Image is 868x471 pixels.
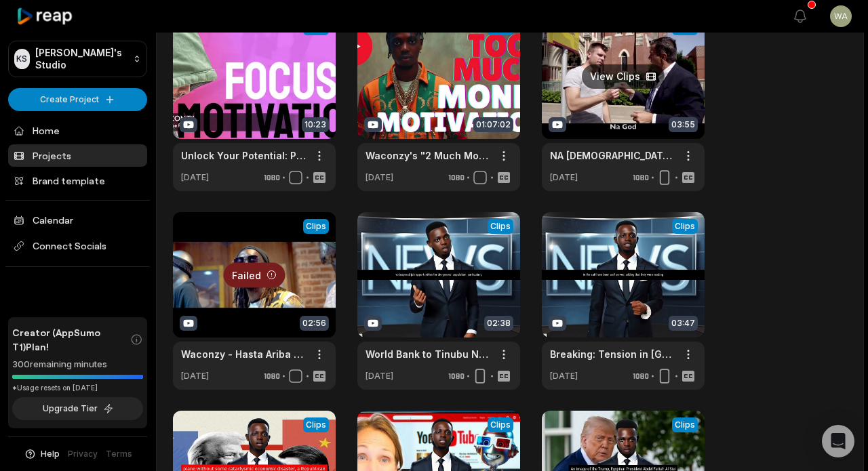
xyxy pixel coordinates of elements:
[550,148,675,163] a: NA [DEMOGRAPHIC_DATA] BY WACONZY - ( AFRICAN MUSIC VIDEOS YOUTUBE | AFRO POP MUSIC VIDEO | AFROBE...
[366,347,490,361] a: World Bank to Tinubu Nigeria’s growth rate too slow for $1 trillion economy goal
[41,448,60,460] span: Help
[106,448,132,460] a: Terms
[12,383,143,393] div: *Usage resets on [DATE]
[181,347,306,361] div: Waconzy - Hasta Ariba ft. Flex ([GEOGRAPHIC_DATA]) | Official Music Video | Shot in [GEOGRAPHIC_D...
[24,448,60,460] button: Help
[14,49,30,69] div: KS
[12,397,143,420] button: Upgrade Tier
[68,448,98,460] a: Privacy
[12,358,143,371] div: 300 remaining minutes
[12,325,130,354] span: Creator (AppSumo T1) Plan!
[35,47,127,71] p: [PERSON_NAME]'s Studio
[822,425,854,457] div: Open Intercom Messenger
[8,169,147,192] a: Brand template
[366,148,490,163] a: Waconzy's "2 Much Money" - The Ultimate Abundance Mindset Guide
[8,209,147,231] a: Calendar
[8,144,147,167] a: Projects
[181,148,306,163] a: Unlock Your Potential: Powerful Motivation for Success, Focus & Dreams
[8,88,147,111] button: Create Project
[8,234,147,258] span: Connect Socials
[550,347,675,361] a: Breaking: Tension in [GEOGRAPHIC_DATA] as takes decision of [PERSON_NAME] vs [PERSON_NAME]'s susp...
[8,119,147,142] a: Home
